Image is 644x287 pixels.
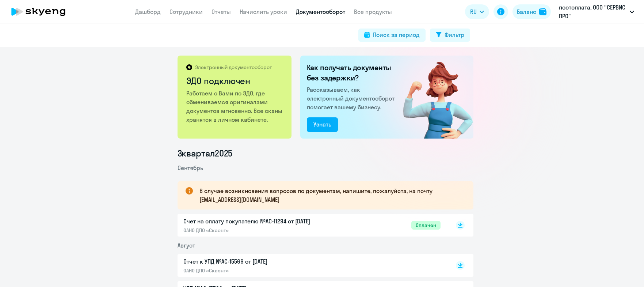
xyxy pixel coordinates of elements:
[307,63,397,83] h2: Как получать документы без задержки?
[296,8,345,15] a: Документооборот
[240,8,287,15] a: Начислить уроки
[313,120,331,129] div: Узнать
[470,7,477,16] span: RU
[186,75,284,87] h2: ЭДО подключен
[307,117,338,132] button: Узнать
[212,8,231,15] a: Отчеты
[354,8,392,15] a: Все продукты
[186,89,284,124] p: Работаем с Вами по ЭДО, где обмениваемся оригиналами документов мгновенно. Все сканы хранятся в л...
[183,217,337,226] p: Счет на оплату покупателю №AC-11294 от [DATE]
[178,147,473,159] li: 3 квартал 2025
[539,8,546,15] img: balance
[555,3,638,20] button: постоплата, ООО "СЕРВИС ПРО"
[517,7,536,16] div: Баланс
[512,4,551,19] button: Балансbalance
[445,30,464,39] div: Фильтр
[183,257,441,274] a: Отчет к УПД №AC-15566 от [DATE]ОАНО ДПО «Скаенг»
[391,56,473,139] img: connected
[183,227,337,234] p: ОАНО ДПО «Скаенг»
[178,242,195,249] span: Август
[169,8,203,15] a: Сотрудники
[465,4,489,19] button: RU
[307,85,397,112] p: Рассказываем, как электронный документооборот помогает вашему бизнесу.
[430,29,470,42] button: Фильтр
[178,164,203,171] span: Сентябрь
[411,221,441,230] span: Оплачен
[135,8,161,15] a: Дашборд
[199,186,460,204] p: В случае возникновения вопросов по документам, напишите, пожалуйста, на почту [EMAIL_ADDRESS][DOM...
[195,64,272,71] p: Электронный документооборот
[559,3,627,20] p: постоплата, ООО "СЕРВИС ПРО"
[183,267,337,274] p: ОАНО ДПО «Скаенг»
[373,30,420,39] div: Поиск за период
[183,217,441,234] a: Счет на оплату покупателю №AC-11294 от [DATE]ОАНО ДПО «Скаенг»Оплачен
[183,257,337,266] p: Отчет к УПД №AC-15566 от [DATE]
[358,29,426,42] button: Поиск за период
